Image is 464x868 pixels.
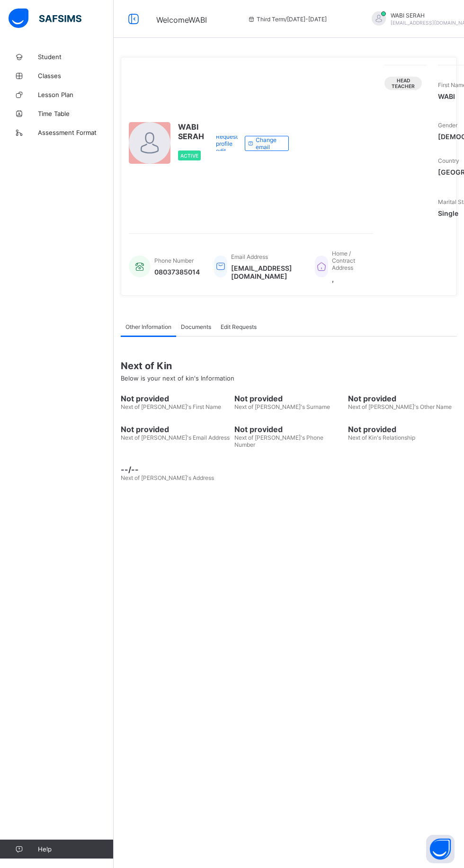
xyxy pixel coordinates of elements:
[125,323,171,330] span: Other Information
[392,78,415,89] span: Head Teacher
[38,845,113,853] span: Help
[178,122,204,141] span: WABI SERAH
[256,136,281,151] span: Change email
[348,434,415,441] span: Next of Kin's Relationship
[181,323,211,330] span: Documents
[234,394,343,403] span: Not provided
[348,403,452,410] span: Next of [PERSON_NAME]'s Other Name
[332,275,364,283] span: ,
[247,16,327,23] span: session/term information
[348,394,457,403] span: Not provided
[234,403,330,410] span: Next of [PERSON_NAME]'s Surname
[231,253,268,260] span: Email Address
[438,157,459,164] span: Country
[121,465,230,474] span: --/--
[234,434,323,448] span: Next of [PERSON_NAME]'s Phone Number
[9,9,81,28] img: safsims
[121,403,221,410] span: Next of [PERSON_NAME]'s First Name
[38,72,114,80] span: Classes
[38,91,114,98] span: Lesson Plan
[438,122,457,129] span: Gender
[121,360,457,372] span: Next of Kin
[426,835,455,863] button: Open asap
[154,257,194,264] span: Phone Number
[231,264,301,280] span: [EMAIL_ADDRESS][DOMAIN_NAME]
[121,394,230,403] span: Not provided
[154,268,200,276] span: 08037385014
[38,53,114,61] span: Student
[121,374,234,382] span: Below is your next of kin's Information
[121,425,230,434] span: Not provided
[121,474,214,481] span: Next of [PERSON_NAME]'s Address
[180,153,198,159] span: Active
[221,323,257,330] span: Edit Requests
[156,15,207,25] span: Welcome WABI
[216,133,238,154] span: Request profile edit
[121,434,230,441] span: Next of [PERSON_NAME]'s Email Address
[348,425,457,434] span: Not provided
[332,250,355,271] span: Home / Contract Address
[38,110,114,117] span: Time Table
[234,425,343,434] span: Not provided
[38,129,114,136] span: Assessment Format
